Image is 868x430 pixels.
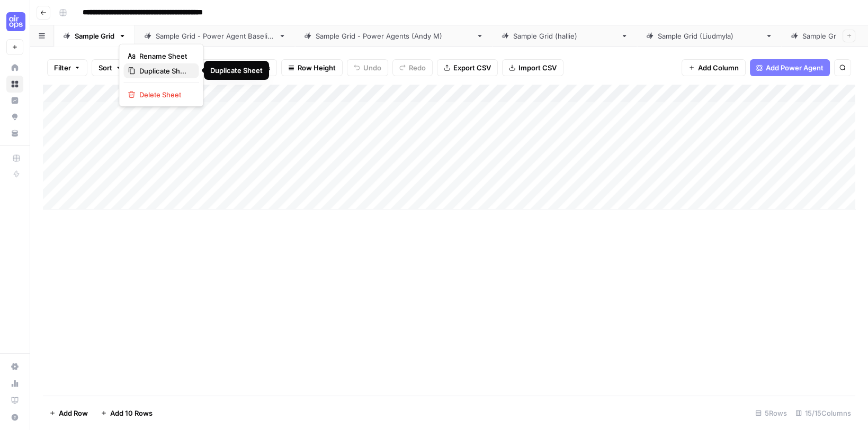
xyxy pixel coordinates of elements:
a: Opportunities [6,108,23,125]
button: Filter [47,59,87,76]
a: Learning Hub [6,392,23,409]
div: Sample Grid - Power Agent Baseline [156,31,274,41]
button: Add Column [682,59,746,76]
a: Sample Grid ([PERSON_NAME]) [637,25,782,47]
div: Sample Grid ([PERSON_NAME]) [513,31,616,41]
a: Sample Grid [54,25,135,47]
span: Redo [409,62,426,73]
div: Sample Grid ([PERSON_NAME]) [658,31,761,41]
button: Sort [92,59,129,76]
a: Insights [6,92,23,109]
button: Add 10 Rows [94,405,159,422]
span: Rename Sheet [139,51,190,61]
button: Export CSV [437,59,498,76]
a: Browse [6,76,23,93]
button: Add Power Agent [750,59,830,76]
div: Sample Grid [75,31,114,41]
span: Duplicate Sheet [139,66,190,76]
span: Undo [363,62,381,73]
button: Import CSV [502,59,563,76]
a: Sample Grid ([PERSON_NAME]) [493,25,637,47]
a: Sample Grid - Power Agent Baseline [135,25,295,47]
span: Filter [54,62,71,73]
div: 15/15 Columns [791,405,855,422]
span: Add Power Agent [766,62,824,73]
span: Add Column [698,62,739,73]
img: September Cohort Logo [6,12,25,31]
a: Sample Grid - Power Agents ([PERSON_NAME]) [295,25,493,47]
span: Sort [99,62,112,73]
span: Add 10 Rows [110,408,153,418]
button: Help + Support [6,409,23,426]
span: Export CSV [453,62,491,73]
a: Your Data [6,125,23,142]
button: Undo [347,59,388,76]
button: Freeze Columns [199,59,277,76]
span: Delete Sheet [139,89,190,100]
button: Row Height [281,59,343,76]
button: Workspace: September Cohort [6,8,23,35]
span: Add Row [59,408,88,418]
div: Duplicate Sheet [210,65,263,76]
a: Home [6,59,23,76]
div: Sample Grid - Power Agents ([PERSON_NAME]) [316,31,472,41]
a: Settings [6,358,23,375]
span: Import CSV [518,62,557,73]
button: Add Row [43,405,94,422]
div: 5 Rows [751,405,791,422]
a: Usage [6,375,23,392]
span: Row Height [298,62,336,73]
button: Redo [392,59,433,76]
